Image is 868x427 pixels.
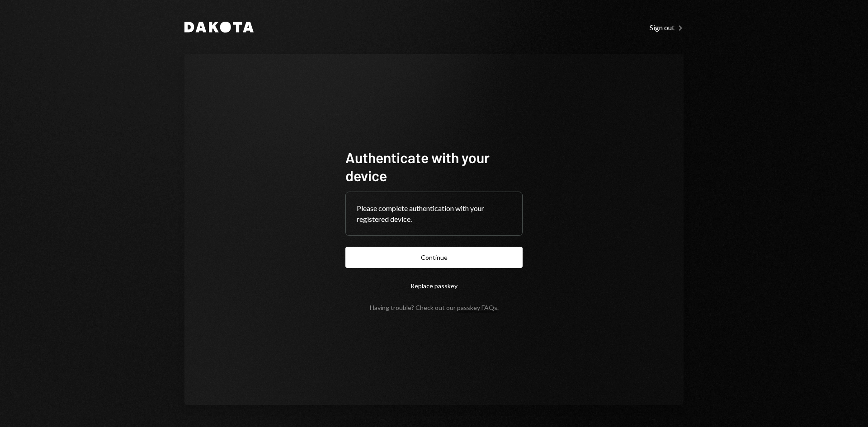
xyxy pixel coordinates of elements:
[345,148,523,184] h1: Authenticate with your device
[345,247,523,268] button: Continue
[457,304,497,312] a: passkey FAQs
[357,203,511,225] div: Please complete authentication with your registered device.
[345,275,523,296] button: Replace passkey
[370,304,499,311] div: Having trouble? Check out our .
[650,23,684,32] div: Sign out
[650,22,684,32] a: Sign out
